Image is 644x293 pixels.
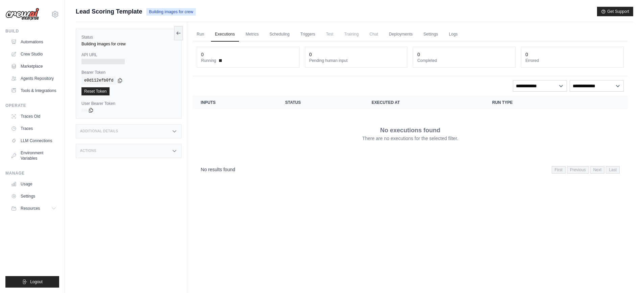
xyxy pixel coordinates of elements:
[8,49,59,60] a: Crew Studio
[8,123,59,134] a: Traces
[610,261,644,293] div: Widget de chat
[309,51,312,58] div: 0
[340,27,363,41] span: Training is not available until the deployment is complete
[597,7,633,16] button: Get Support
[76,7,142,16] span: Lead Scoring Template
[525,58,619,63] dt: Errored
[80,149,96,153] h3: Actions
[552,166,566,174] span: First
[8,61,59,72] a: Marketplace
[610,261,644,293] iframe: Chat Widget
[309,58,403,63] dt: Pending human input
[8,135,59,146] a: LLM Connections
[296,27,319,42] a: Triggers
[380,126,440,135] p: No executions found
[193,161,628,178] nav: Pagination
[201,58,216,63] span: Running
[277,96,364,109] th: Status
[81,41,176,47] div: Building images for crew
[5,28,59,34] div: Build
[30,279,43,285] span: Logout
[567,166,589,174] span: Previous
[5,171,59,176] div: Manage
[81,35,176,40] label: Status
[417,51,420,58] div: 0
[81,101,176,106] label: User Bearer Token
[8,148,59,164] a: Environment Variables
[8,191,59,202] a: Settings
[525,51,528,58] div: 0
[590,166,605,174] span: Next
[81,70,176,75] label: Bearer Token
[365,27,382,41] span: Chat is not available until the deployment is complete
[81,52,176,58] label: API URL
[445,27,462,42] a: Logs
[552,166,620,174] nav: Pagination
[5,103,59,108] div: Operate
[322,27,337,41] span: Test
[8,73,59,84] a: Agents Repository
[417,58,511,63] dt: Completed
[211,27,239,42] a: Executions
[385,27,416,42] a: Deployments
[8,85,59,96] a: Tools & Integrations
[8,203,59,214] button: Resources
[5,276,59,288] button: Logout
[8,179,59,189] a: Usage
[193,96,277,109] th: Inputs
[606,166,620,174] span: Last
[201,166,235,173] p: No results found
[362,135,458,142] p: There are no executions for the selected filter.
[193,96,628,178] section: Crew executions table
[5,8,39,21] img: Logo
[81,87,110,95] a: Reset Token
[201,51,204,58] div: 0
[419,27,442,42] a: Settings
[484,96,584,109] th: Run Type
[81,76,116,85] code: e0d112efb0fd
[8,111,59,122] a: Traces Old
[21,206,40,211] span: Resources
[363,96,484,109] th: Executed at
[80,129,118,133] h3: Additional Details
[146,8,196,16] span: Building images for crew
[8,37,59,47] a: Automations
[193,27,208,42] a: Run
[242,27,263,42] a: Metrics
[265,27,293,42] a: Scheduling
